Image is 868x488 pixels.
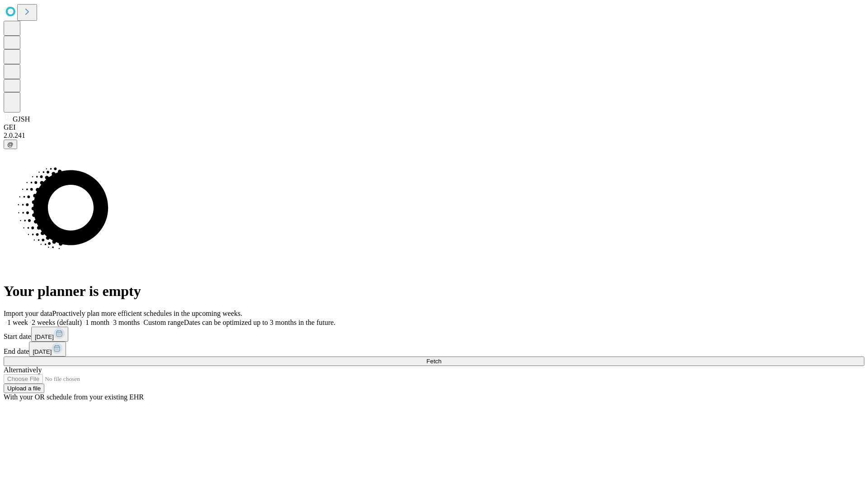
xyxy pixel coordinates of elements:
span: 3 months [113,319,140,326]
span: Custom range [143,319,184,326]
button: Fetch [4,357,864,366]
span: 1 month [85,319,109,326]
span: [DATE] [33,348,52,355]
div: End date [4,342,864,357]
div: GEI [4,123,864,131]
span: 2 weeks (default) [32,319,82,326]
button: [DATE] [31,327,68,342]
div: 2.0.241 [4,131,864,140]
span: Fetch [426,358,441,365]
span: Import your data [4,310,52,317]
span: Proactively plan more efficient schedules in the upcoming weeks. [52,310,242,317]
span: 1 week [7,319,28,326]
span: Alternatively [4,366,42,374]
button: [DATE] [29,342,66,357]
div: Start date [4,327,864,342]
button: @ [4,140,17,149]
span: Dates can be optimized up to 3 months in the future. [184,319,335,326]
span: GJSH [13,115,30,123]
span: [DATE] [35,333,54,340]
button: Upload a file [4,384,44,393]
h1: Your planner is empty [4,283,864,300]
span: With your OR schedule from your existing EHR [4,393,144,401]
span: @ [7,141,14,148]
